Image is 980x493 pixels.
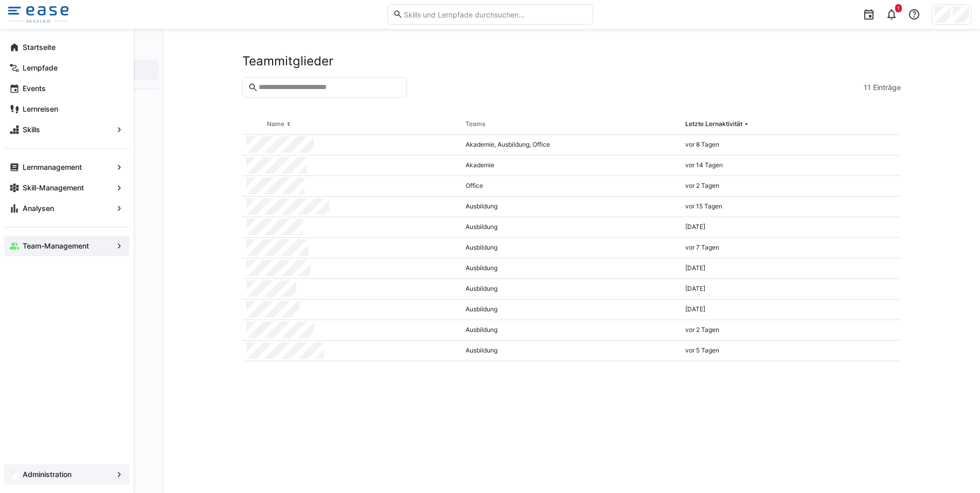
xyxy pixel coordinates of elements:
div: Ausbildung [461,197,681,217]
input: Skills und Lernpfade durchsuchen… [403,10,587,19]
div: Ausbildung [461,258,681,279]
span: 1 [897,5,900,11]
div: Ausbildung [461,217,681,238]
div: Ausbildung [461,320,681,341]
span: vor 7 Tagen [685,243,719,251]
div: Name [267,120,284,128]
span: Einträge [873,82,901,93]
div: Office [461,176,681,197]
span: vor 2 Tagen [685,182,719,189]
span: [DATE] [685,305,705,313]
span: vor 5 Tagen [685,346,719,354]
span: [DATE] [685,264,705,272]
div: Akademie, Ausbildung, Office [461,135,681,155]
div: Ausbildung [461,300,681,320]
div: Letzte Lernaktivität [685,120,742,128]
div: Ausbildung [461,238,681,258]
h2: Teammitglieder [242,54,333,69]
span: vor 2 Tagen [685,326,719,333]
div: Akademie [461,155,681,176]
span: vor 14 Tagen [685,161,723,169]
div: Ausbildung [461,279,681,300]
span: [DATE] [685,223,705,231]
div: Ausbildung [461,341,681,361]
span: vor 15 Tagen [685,202,722,210]
span: 11 [864,82,871,93]
span: vor 8 Tagen [685,140,719,148]
div: Teams [466,120,485,128]
span: [DATE] [685,285,705,292]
